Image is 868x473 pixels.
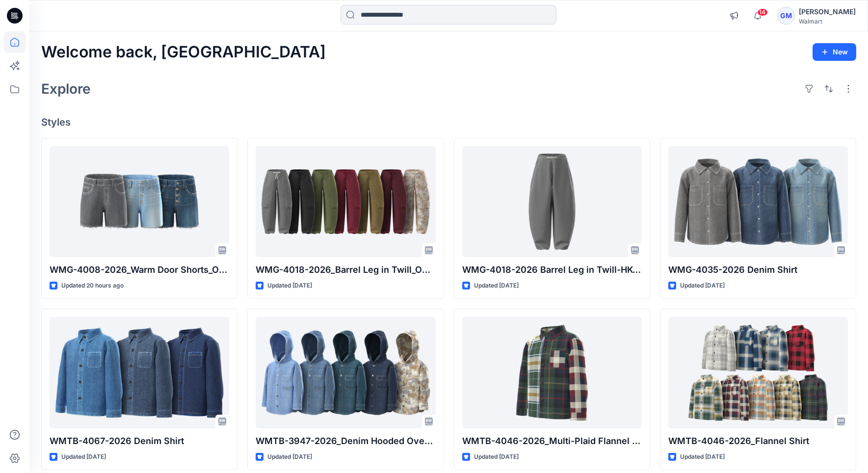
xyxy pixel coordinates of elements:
[668,434,848,448] p: WMTB-4046-2026_Flannel Shirt
[668,146,848,257] a: WMG-4035-2026 Denim Shirt
[50,434,229,448] p: WMTB-4067-2026 Denim Shirt
[50,317,229,428] a: WMTB-4067-2026 Denim Shirt
[757,8,768,16] span: 14
[777,7,795,25] div: GM
[474,281,519,291] p: Updated [DATE]
[799,6,856,18] div: [PERSON_NAME]
[256,146,435,257] a: WMG-4018-2026_Barrel Leg in Twill_Opt 2-HK Version-Styling
[813,43,856,61] button: New
[41,43,326,61] h2: Welcome back, [GEOGRAPHIC_DATA]
[680,452,725,462] p: Updated [DATE]
[267,452,312,462] p: Updated [DATE]
[61,452,106,462] p: Updated [DATE]
[256,434,435,448] p: WMTB-3947-2026_Denim Hooded Overshirt
[474,452,519,462] p: Updated [DATE]
[256,317,435,428] a: WMTB-3947-2026_Denim Hooded Overshirt
[50,263,229,277] p: WMG-4008-2026_Warm Door Shorts_Opt1
[462,434,642,448] p: WMTB-4046-2026_Multi-Plaid Flannel Shirt
[61,281,124,291] p: Updated 20 hours ago
[41,116,856,128] h4: Styles
[41,81,91,97] h2: Explore
[462,263,642,277] p: WMG-4018-2026 Barrel Leg in Twill-HK-With SS
[50,146,229,257] a: WMG-4008-2026_Warm Door Shorts_Opt1
[267,281,312,291] p: Updated [DATE]
[256,263,435,277] p: WMG-4018-2026_Barrel Leg in Twill_Opt 2-HK Version-Styling
[668,317,848,428] a: WMTB-4046-2026_Flannel Shirt
[680,281,725,291] p: Updated [DATE]
[462,317,642,428] a: WMTB-4046-2026_Multi-Plaid Flannel Shirt
[462,146,642,257] a: WMG-4018-2026 Barrel Leg in Twill-HK-With SS
[668,263,848,277] p: WMG-4035-2026 Denim Shirt
[799,18,856,25] div: Walmart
